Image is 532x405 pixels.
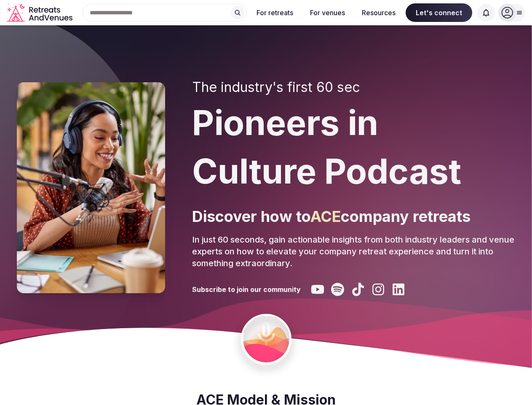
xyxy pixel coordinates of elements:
[406,3,472,22] span: Let's connect
[192,79,515,95] h2: The industry's first 60 sec
[17,82,165,293] img: Pioneers in Culture Podcast
[7,3,74,22] svg: Retreats and Venues company logo
[250,3,300,22] button: For retreats
[192,285,301,294] h3: Subscribe to join our community
[7,3,74,22] a: Visit the homepage
[303,3,352,22] button: For venues
[355,3,402,22] button: Resources
[192,99,515,196] h1: Pioneers in Culture Podcast
[310,207,341,226] span: ACE
[192,234,515,269] p: In just 60 seconds, gain actionable insights from both industry leaders and venue experts on how ...
[192,206,515,227] p: Discover how to company retreats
